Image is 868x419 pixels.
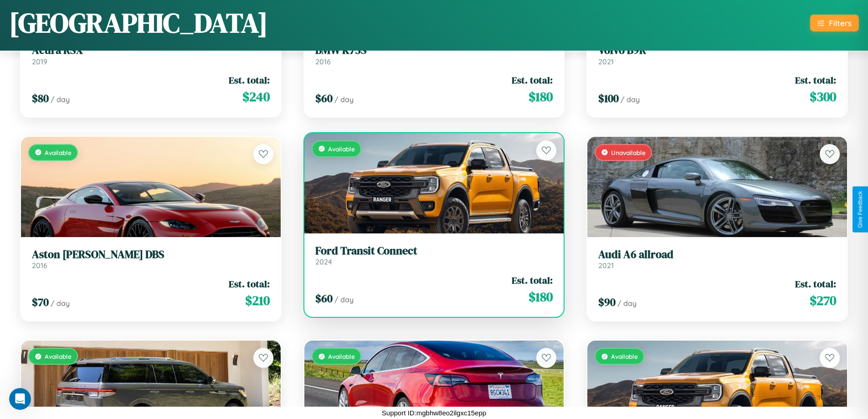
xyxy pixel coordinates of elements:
[9,388,31,410] iframe: Intercom live chat
[334,95,354,104] span: / day
[315,44,553,66] a: BMW K75S2016
[598,261,614,270] span: 2021
[51,95,70,104] span: / day
[598,91,619,106] span: $ 100
[315,44,553,57] h3: BMW K75S
[598,44,836,57] h3: Volvo B9R
[795,73,836,87] span: Est. total:
[598,57,614,66] span: 2021
[529,288,553,306] span: $ 180
[315,91,333,106] span: $ 60
[315,57,331,66] span: 2016
[32,261,47,270] span: 2016
[242,88,270,106] span: $ 240
[32,57,47,66] span: 2019
[32,248,270,261] h3: Aston [PERSON_NAME] DBS
[810,15,859,31] button: Filters
[45,352,72,360] span: Available
[32,248,270,270] a: Aston [PERSON_NAME] DBS2016
[810,88,836,106] span: $ 300
[621,95,640,104] span: / day
[598,248,836,270] a: Audi A6 allroad2021
[795,277,836,290] span: Est. total:
[315,291,333,306] span: $ 60
[328,145,355,153] span: Available
[857,191,863,228] div: Give Feedback
[512,274,553,287] span: Est. total:
[32,44,270,57] h3: Acura RSX
[32,91,49,106] span: $ 80
[315,244,553,258] h3: Ford Transit Connect
[598,44,836,66] a: Volvo B9R2021
[32,295,49,310] span: $ 70
[598,295,616,310] span: $ 90
[32,44,270,66] a: Acura RSX2019
[51,299,70,308] span: / day
[9,4,268,41] h1: [GEOGRAPHIC_DATA]
[334,295,354,304] span: / day
[617,299,637,308] span: / day
[315,257,332,266] span: 2024
[611,352,638,360] span: Available
[529,88,553,106] span: $ 180
[598,248,836,261] h3: Audi A6 allroad
[829,18,852,28] div: Filters
[45,149,72,156] span: Available
[382,407,486,419] p: Support ID: mgbhw8eo2ilgxc15epp
[229,73,270,87] span: Est. total:
[611,149,646,156] span: Unavailable
[245,291,270,310] span: $ 210
[810,291,836,310] span: $ 270
[328,352,355,360] span: Available
[229,277,270,290] span: Est. total:
[512,73,553,87] span: Est. total:
[315,244,553,267] a: Ford Transit Connect2024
